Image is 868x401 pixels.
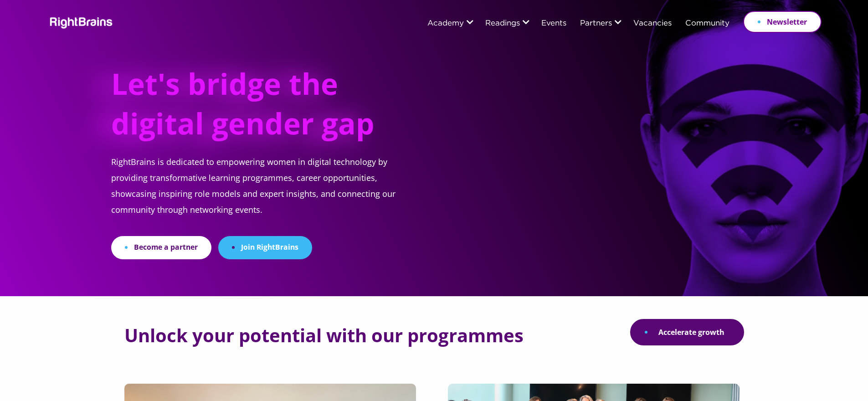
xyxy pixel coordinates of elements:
a: Academy [427,20,464,28]
a: Become a partner [111,236,211,259]
a: Readings [485,20,520,28]
a: Community [685,20,729,28]
a: Partners [580,20,612,28]
a: Accelerate growth [630,319,744,345]
a: Vacancies [633,20,672,28]
p: RightBrains is dedicated to empowering women in digital technology by providing transformative le... [111,154,417,236]
a: Newsletter [743,11,822,33]
h1: Let's bridge the digital gender gap [111,64,384,154]
img: Rightbrains [47,15,113,29]
h2: Unlock your potential with our programmes [124,325,524,345]
a: Events [541,20,566,28]
a: Join RightBrains [218,236,312,259]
